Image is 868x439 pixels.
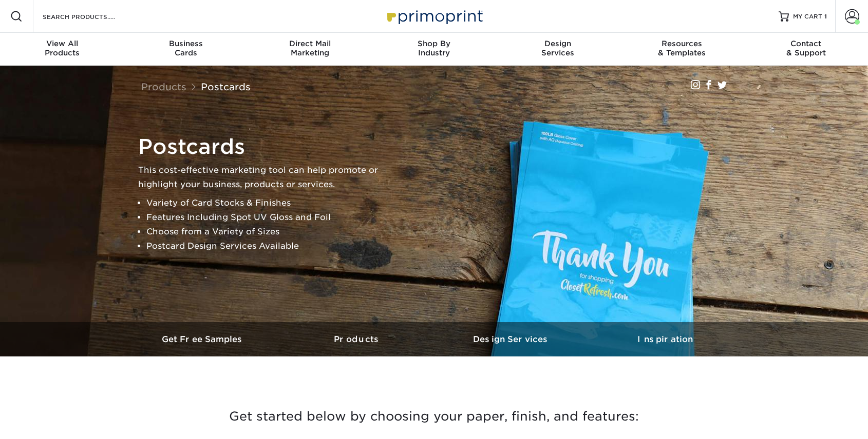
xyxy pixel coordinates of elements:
div: & Templates [620,39,744,57]
h3: Design Services [434,334,588,344]
a: Inspiration [588,322,742,356]
span: Business [124,39,248,48]
span: Design [496,39,620,48]
a: Products [141,81,186,92]
span: MY CART [793,12,822,21]
a: Products [280,322,434,356]
h1: Postcards [138,134,395,159]
div: Services [496,39,620,57]
span: Contact [744,39,868,48]
p: This cost-effective marketing tool can help promote or highlight your business, products or servi... [138,163,395,192]
input: SEARCH PRODUCTS..... [42,10,142,23]
a: DesignServices [496,33,620,66]
span: Direct Mail [248,39,372,48]
a: BusinessCards [124,33,248,66]
div: Cards [124,39,248,57]
li: Postcard Design Services Available [146,239,395,253]
div: Marketing [248,39,372,57]
a: Resources& Templates [620,33,744,66]
li: Variety of Card Stocks & Finishes [146,196,395,210]
span: Shop By [372,39,496,48]
li: Features Including Spot UV Gloss and Foil [146,210,395,225]
li: Choose from a Variety of Sizes [146,225,395,239]
h3: Get Free Samples [126,334,280,344]
a: Contact& Support [744,33,868,66]
h3: Inspiration [588,334,742,344]
span: 1 [824,13,827,20]
h3: Products [280,334,434,344]
div: Industry [372,39,496,57]
a: Design Services [434,322,588,356]
img: Primoprint [383,5,485,27]
a: Postcards [201,81,251,92]
div: & Support [744,39,868,57]
span: Resources [620,39,744,48]
a: Direct MailMarketing [248,33,372,66]
a: Get Free Samples [126,322,280,356]
a: Shop ByIndustry [372,33,496,66]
